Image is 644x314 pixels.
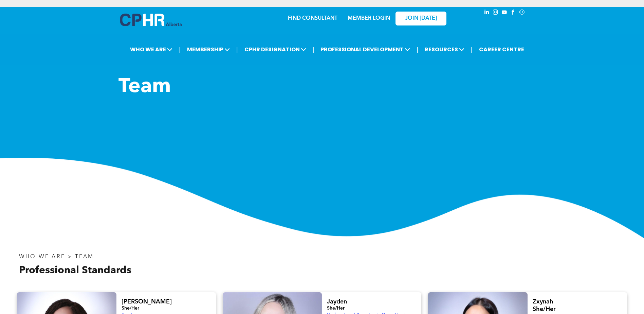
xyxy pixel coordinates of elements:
[501,8,508,18] a: youtube
[510,8,517,18] a: facebook
[327,299,347,305] span: Jayden
[533,299,556,312] span: Zxynah She/Her
[19,254,94,260] span: WHO WE ARE > TEAM
[423,43,466,56] span: RESOURCES
[318,43,412,56] span: PROFESSIONAL DEVELOPMENT
[492,8,499,18] a: instagram
[483,8,491,18] a: linkedin
[236,42,238,56] li: |
[471,42,473,56] li: |
[19,265,131,276] span: Professional Standards
[405,15,437,22] span: JOIN [DATE]
[518,8,526,18] a: Social network
[185,43,232,56] span: MEMBERSHIP
[288,16,337,21] a: FIND CONSULTANT
[477,43,526,56] a: CAREER CENTRE
[313,42,314,56] li: |
[327,306,345,311] span: She/Her
[348,16,390,21] a: MEMBER LOGIN
[118,77,171,97] span: Team
[122,306,139,311] span: She/Her
[120,14,182,26] img: A blue and white logo for cp alberta
[242,43,308,56] span: CPHR DESIGNATION
[122,299,172,305] span: [PERSON_NAME]
[395,12,446,25] a: JOIN [DATE]
[179,42,181,56] li: |
[128,43,174,56] span: WHO WE ARE
[417,42,418,56] li: |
